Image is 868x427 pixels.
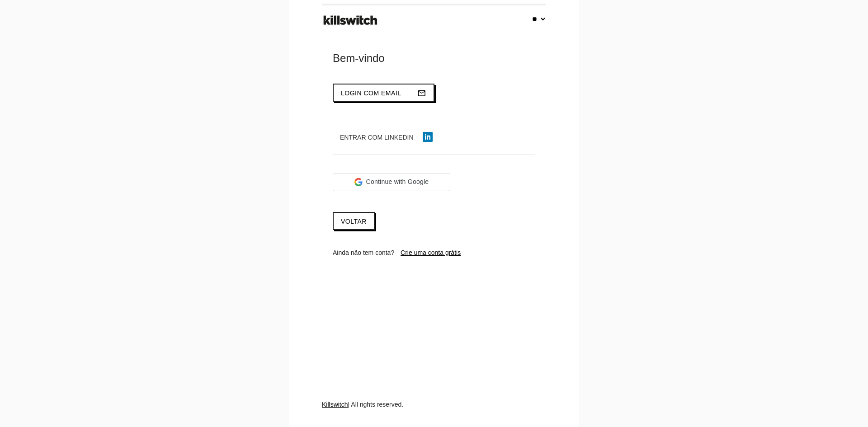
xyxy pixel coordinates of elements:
[322,400,546,427] div: | All rights reserved.
[340,134,414,141] span: Entrar com LinkedIn
[423,132,433,142] img: linkedin-icon.png
[333,249,394,256] span: Ainda não tem conta?
[322,401,348,408] a: Killswitch
[333,129,440,145] button: Entrar com LinkedIn
[333,51,535,66] div: Bem-vindo
[333,173,450,191] div: Continue with Google
[333,84,434,102] button: Login com emailmail_outline
[366,177,429,187] span: Continue with Google
[417,84,426,102] i: mail_outline
[321,12,379,28] img: ks-logo-black-footer.png
[401,249,461,256] a: Crie uma conta grátis
[333,212,375,230] a: Voltar
[341,89,401,97] span: Login com email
